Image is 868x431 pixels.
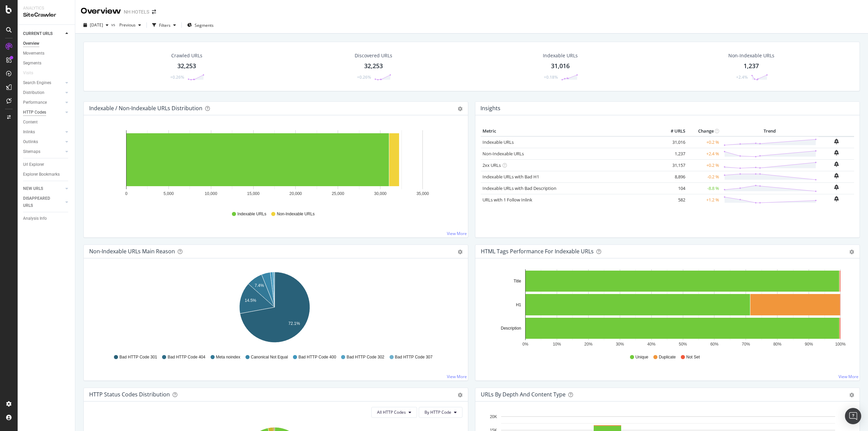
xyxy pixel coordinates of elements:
[710,342,718,347] text: 60%
[482,162,501,168] a: 2xx URLs
[481,269,852,348] svg: A chart.
[543,52,578,59] div: Indexable URLs
[23,161,44,168] div: Url Explorer
[659,354,676,360] span: Duplicate
[163,191,174,196] text: 5,000
[205,191,217,196] text: 10,000
[728,52,774,59] div: Non-Indexable URLs
[660,182,687,194] td: 104
[686,354,700,360] span: Not Set
[481,248,594,255] div: HTML Tags Performance for Indexable URLs
[23,40,70,47] a: Overview
[395,354,433,360] span: Bad HTTP Code 307
[374,191,387,196] text: 30,000
[89,391,170,398] div: HTTP Status Codes Distribution
[255,283,264,288] text: 7.4%
[23,215,70,222] a: Analysis Info
[184,20,216,31] button: Segments
[834,184,839,190] div: bell-plus
[177,62,196,71] div: 32,253
[516,302,521,307] text: H1
[377,409,406,415] span: All HTTP Codes
[458,106,462,111] div: gear
[364,62,383,71] div: 32,253
[23,119,70,126] a: Content
[616,342,624,347] text: 30%
[482,185,556,191] a: Indexable URLs with Bad Description
[551,62,570,71] div: 31,016
[834,150,839,155] div: bell-plus
[849,250,854,254] div: gear
[416,191,429,196] text: 35,000
[23,109,46,116] div: HTTP Codes
[482,151,524,157] a: Non-Indexable URLs
[89,269,460,348] div: A chart.
[660,136,687,148] td: 31,016
[490,414,497,419] text: 20K
[23,11,70,19] div: SiteCrawler
[23,195,63,209] a: DISAPPEARED URLS
[111,22,117,27] span: vs
[834,139,839,144] div: bell-plus
[216,354,240,360] span: Meta noindex
[447,374,467,379] a: View More
[544,74,558,80] div: +0.18%
[23,99,47,106] div: Performance
[845,408,861,424] div: Open Intercom Messenger
[23,89,44,96] div: Distribution
[195,22,214,28] span: Segments
[744,62,759,71] div: 1,237
[834,161,839,167] div: bell-plus
[355,52,392,59] div: Discovered URLs
[277,211,314,217] span: Non-Indexable URLs
[23,50,70,57] a: Movements
[23,79,63,86] a: Search Engines
[23,70,40,77] a: Visits
[159,22,171,28] div: Filters
[482,139,514,145] a: Indexable URLs
[514,279,521,283] text: Title
[23,5,70,11] div: Analytics
[481,126,660,136] th: Metric
[23,148,40,155] div: Sitemaps
[23,129,35,136] div: Inlinks
[119,354,157,360] span: Bad HTTP Code 301
[419,407,462,418] button: By HTTP Code
[23,185,43,192] div: NEW URLS
[522,342,529,347] text: 0%
[501,326,521,331] text: Description
[247,191,260,196] text: 15,000
[167,354,205,360] span: Bad HTTP Code 404
[480,104,500,113] h4: Insights
[482,174,539,180] a: Indexable URLs with Bad H1
[425,409,451,415] span: By HTTP Code
[736,74,748,80] div: +2.4%
[117,20,144,31] button: Previous
[660,148,687,159] td: 1,237
[23,195,57,209] div: DISAPPEARED URLS
[81,20,111,31] button: [DATE]
[839,374,859,379] a: View More
[23,161,70,168] a: Url Explorer
[89,126,460,205] div: A chart.
[458,393,462,397] div: gear
[89,105,202,112] div: Indexable / Non-Indexable URLs Distribution
[152,9,156,14] div: arrow-right-arrow-left
[23,60,41,67] div: Segments
[124,8,149,15] div: NH HOTELS
[298,354,336,360] span: Bad HTTP Code 400
[687,171,721,182] td: -0.2 %
[171,52,202,59] div: Crawled URLs
[481,391,566,398] div: URLs by Depth and Content Type
[773,342,782,347] text: 80%
[23,185,63,192] a: NEW URLS
[170,74,184,80] div: +0.26%
[584,342,592,347] text: 20%
[23,129,63,136] a: Inlinks
[647,342,655,347] text: 40%
[482,197,532,203] a: URLs with 1 Follow Inlink
[251,354,288,360] span: Canonical Not Equal
[23,60,70,67] a: Segments
[553,342,561,347] text: 10%
[679,342,687,347] text: 50%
